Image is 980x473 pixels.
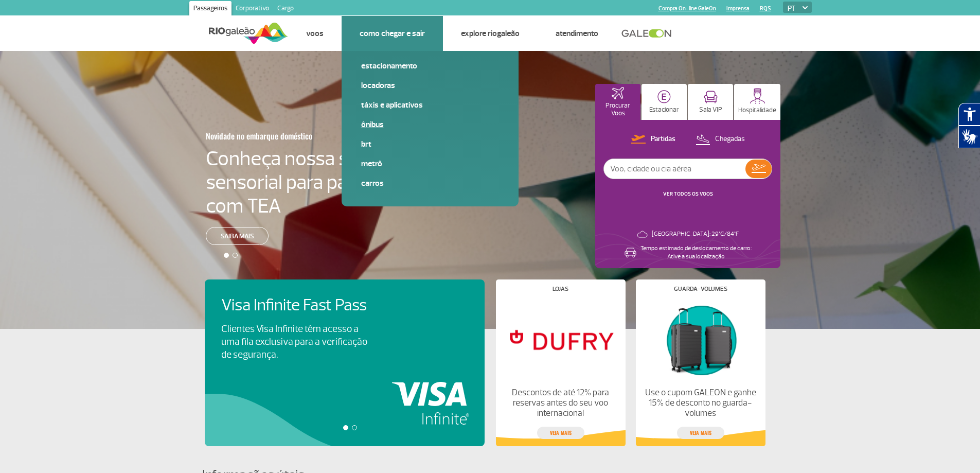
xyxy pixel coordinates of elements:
p: Tempo estimado de deslocamento de carro: Ative a sua localização [640,244,752,261]
a: RQS [760,5,771,12]
a: Metrô [361,158,499,169]
img: hospitality.svg [750,88,765,104]
a: Saiba mais [206,227,269,245]
button: Abrir recursos assistivos. [958,103,980,126]
h4: Lojas [553,286,568,292]
a: Locadoras [361,80,499,91]
p: Procurar Voos [600,102,635,117]
a: veja mais [537,427,584,439]
img: vipRoom.svg [704,91,718,103]
p: [GEOGRAPHIC_DATA]: 29°C/84°F [652,230,739,238]
a: Voos [306,28,324,39]
a: Passageiros [189,1,231,17]
a: Visa Infinite Fast PassClientes Visa Infinite têm acesso a uma fila exclusiva para a verificação ... [221,296,468,361]
a: Explore RIOgaleão [461,28,520,39]
h4: Guarda-volumes [674,286,727,292]
p: Descontos de até 12% para reservas antes do seu voo internacional [504,388,616,418]
a: Como chegar e sair [360,28,425,39]
button: Partidas [628,133,679,146]
img: Guarda-volumes [644,300,756,379]
a: veja mais [677,427,724,439]
h4: Visa Infinite Fast Pass [221,296,385,315]
a: Cargo [273,1,298,17]
a: Estacionamento [361,60,499,72]
img: Lojas [504,300,616,379]
a: BRT [361,138,499,150]
input: Voo, cidade ou cia aérea [604,159,745,179]
div: Plugin de acessibilidade da Hand Talk. [958,103,980,148]
img: airplaneHomeActive.svg [612,87,624,99]
a: Atendimento [556,28,598,39]
button: Chegadas [692,133,748,146]
a: Carros [361,178,499,189]
button: Procurar Voos [595,84,640,120]
p: Chegadas [715,134,745,144]
p: Estacionar [649,106,679,114]
p: Sala VIP [699,106,722,114]
button: Sala VIP [688,84,733,120]
p: Partidas [651,134,675,144]
button: Abrir tradutor de língua de sinais. [958,126,980,148]
a: Imprensa [726,5,750,12]
a: Corporativo [231,1,273,17]
h3: Novidade no embarque doméstico [206,125,378,147]
h4: Conheça nossa sala sensorial para passageiros com TEA [206,147,428,218]
a: VER TODOS OS VOOS [663,190,713,197]
img: carParkingHome.svg [657,90,671,103]
button: Hospitalidade [734,84,780,120]
p: Clientes Visa Infinite têm acesso a uma fila exclusiva para a verificação de segurança. [221,323,367,361]
a: Táxis e aplicativos [361,99,499,111]
p: Hospitalidade [738,107,776,114]
p: Use o cupom GALEON e ganhe 15% de desconto no guarda-volumes [644,388,756,418]
button: Estacionar [642,84,687,120]
button: VER TODOS OS VOOS [660,190,716,198]
a: Ônibus [361,119,499,130]
a: Compra On-line GaleOn [658,5,716,12]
